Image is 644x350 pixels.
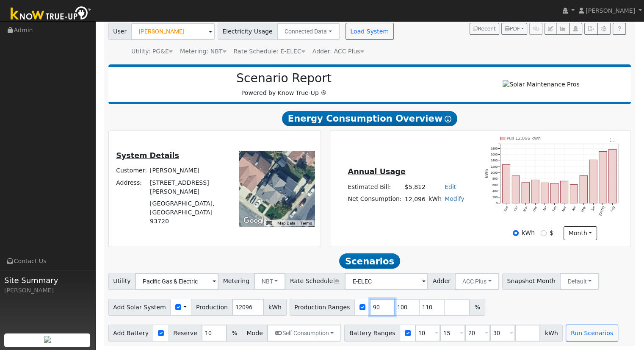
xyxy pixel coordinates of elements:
[613,23,626,35] a: Help Link
[503,206,509,212] text: Sep
[492,183,498,187] text: 600
[227,325,242,342] span: %
[492,195,498,199] text: 200
[346,193,403,206] td: Net Consumption:
[285,273,345,290] span: Rate Schedule
[455,273,499,290] button: ACC Plus
[254,273,286,290] button: NBT
[108,299,171,316] span: Add Solar System
[135,273,218,290] input: Select a Utility
[131,47,173,56] div: Utility: PG&E
[169,325,202,342] span: Reserve
[117,71,451,86] h2: Scenario Report
[44,336,51,343] img: retrieve
[491,165,498,169] text: 1200
[609,149,616,203] rect: onclick=""
[445,116,451,122] i: Show Help
[180,47,227,56] div: Metering: NBT
[277,220,295,226] button: Map Data
[300,221,312,225] a: Terms (opens in new tab)
[542,206,547,212] text: Jan
[241,215,269,226] img: Google
[491,158,498,162] text: 1400
[597,23,611,35] button: Settings
[339,253,400,269] span: Scenarios
[599,151,607,203] rect: onclick=""
[507,136,541,141] text: Pull 12,096 kWh
[580,206,586,213] text: May
[403,193,427,206] td: 12,096
[290,299,355,316] span: Production Ranges
[266,220,272,226] button: Keyboard shortcuts
[522,228,535,237] label: kWh
[556,23,569,35] button: Multi-Series Graph
[242,325,268,342] span: Mode
[589,160,597,203] rect: onclick=""
[580,175,587,203] rect: onclick=""
[149,165,228,177] td: [PERSON_NAME]
[403,181,427,193] td: $5,812
[501,23,527,35] button: PDF
[598,206,606,216] text: [DATE]
[492,177,498,181] text: 800
[131,23,215,40] input: Select a User
[277,23,340,40] button: Connected Data
[445,195,464,202] a: Modify
[491,153,498,156] text: 1600
[344,325,400,342] span: Battery Ranges
[492,189,498,193] text: 400
[108,325,154,342] span: Add Battery
[570,185,578,203] rect: onclick=""
[345,23,394,40] button: Load System
[485,169,489,178] text: kWh
[502,273,561,290] span: Snapshot Month
[560,273,599,290] button: Default
[346,181,403,193] td: Estimated Bill:
[551,183,558,203] rect: onclick=""
[428,273,455,290] span: Adder
[540,325,563,342] span: kWh
[282,111,457,126] span: Energy Consumption Overview
[470,23,499,35] button: Recent
[113,71,456,97] div: Powered by Know True-Up ®
[491,171,498,175] text: 1000
[586,7,635,14] span: [PERSON_NAME]
[502,164,510,203] rect: onclick=""
[550,228,553,237] label: $
[218,23,277,40] span: Electricity Usage
[263,299,286,316] span: kWh
[564,226,597,241] button: month
[590,206,596,212] text: Jun
[512,176,520,203] rect: onclick=""
[234,48,305,55] span: Alias: HE1
[267,325,341,342] button: Self Consumption
[522,206,528,212] text: Nov
[505,26,520,32] span: PDF
[491,147,498,150] text: 1800
[115,177,149,197] td: Address:
[115,165,149,177] td: Customer:
[552,206,557,212] text: Feb
[348,167,405,176] u: Annual Usage
[561,181,568,203] rect: onclick=""
[4,275,91,286] span: Site Summary
[108,273,136,290] span: Utility
[345,273,428,290] input: Select a Rate Schedule
[513,230,519,236] input: kWh
[531,180,539,203] rect: onclick=""
[532,206,538,212] text: Dec
[503,80,579,89] img: Solar Maintenance Pros
[522,182,529,203] rect: onclick=""
[610,137,615,142] text: 
[496,201,498,205] text: 0
[541,183,549,203] rect: onclick=""
[427,193,443,206] td: kWh
[571,206,577,212] text: Apr
[569,23,582,35] button: Login As
[108,23,132,40] span: User
[218,273,254,290] span: Metering
[470,299,485,316] span: %
[149,197,228,227] td: [GEOGRAPHIC_DATA], [GEOGRAPHIC_DATA] 93720
[4,286,91,295] div: [PERSON_NAME]
[544,23,556,35] button: Edit User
